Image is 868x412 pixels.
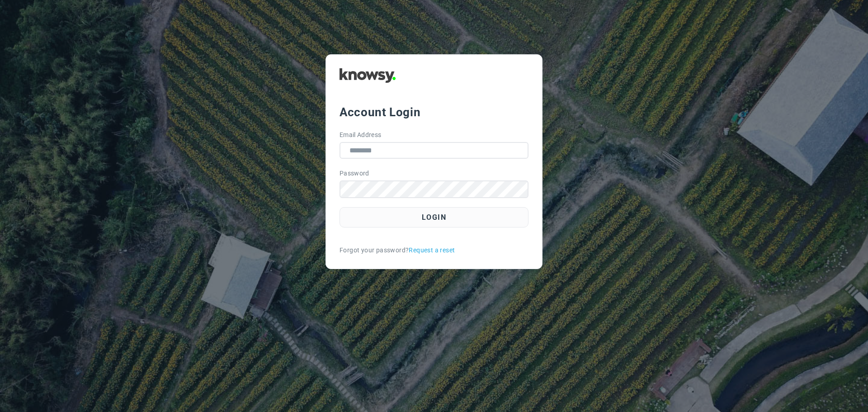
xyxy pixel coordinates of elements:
[340,169,369,178] label: Password
[340,246,528,255] div: Forgot your password?
[409,246,455,255] a: Request a reset
[340,130,382,140] label: Email Address
[340,207,528,227] button: Login
[340,104,528,120] div: Account Login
